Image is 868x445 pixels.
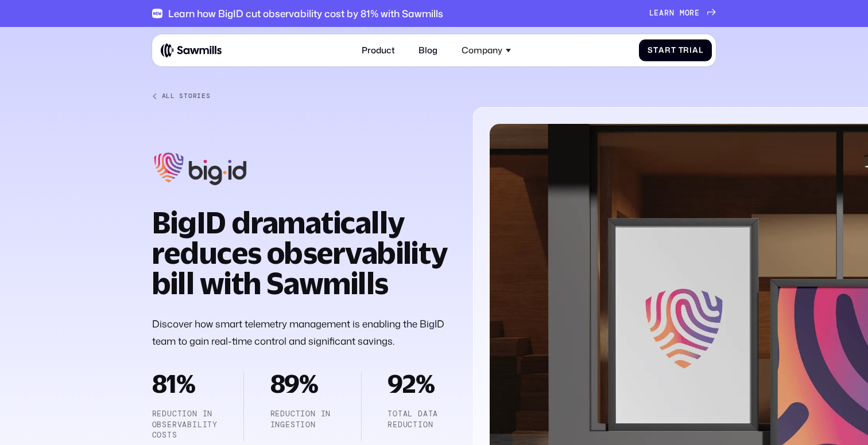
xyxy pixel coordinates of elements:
span: m [680,9,685,18]
p: Reduction in observability costs [152,409,218,441]
h2: 92% [387,372,452,396]
div: Learn how BigID cut observability cost by 81% with Sawmills [168,7,443,19]
p: Discover how smart telemetry management is enabling the BigID team to gain real-time control and ... [152,315,453,350]
a: All Stories [152,92,453,100]
div: Company [462,45,502,56]
a: Blog [412,39,444,63]
h2: 81% [152,372,218,396]
span: r [683,46,689,55]
span: t [653,46,658,55]
span: l [699,46,703,55]
span: a [658,46,665,55]
div: Company [455,39,517,63]
span: n [669,9,675,18]
p: TOTAL DATA REDUCTION [387,409,452,430]
p: Reduction in ingestion [270,409,335,430]
span: T [679,46,684,55]
span: e [654,9,659,18]
span: i [689,46,692,55]
span: S [648,46,653,55]
span: r [664,9,669,18]
span: L [649,9,654,18]
span: r [665,46,671,55]
a: Learnmore [649,9,716,18]
span: a [692,46,699,55]
span: o [685,9,690,18]
span: r [689,9,695,18]
strong: BigID dramatically reduces observability bill with Sawmills [152,205,448,301]
a: Product [355,39,402,63]
span: a [659,9,664,18]
a: StartTrial [639,40,712,62]
div: All Stories [162,92,211,100]
h2: 89% [270,372,335,396]
span: t [671,46,676,55]
span: e [695,9,700,18]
